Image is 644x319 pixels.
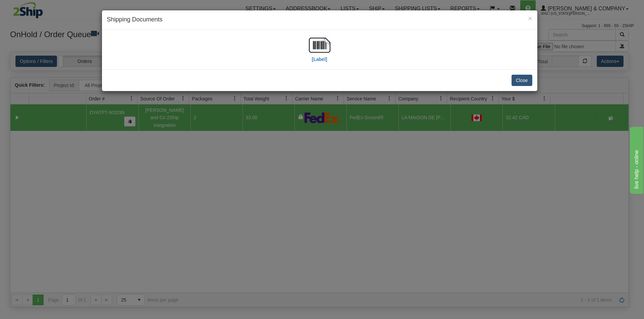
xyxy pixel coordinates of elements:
label: [Label] [312,56,327,63]
iframe: chat widget [629,125,643,193]
div: live help - online [5,4,62,12]
img: barcode.jpg [309,34,330,56]
h4: Shipping Documents [107,15,532,24]
span: × [528,14,532,22]
button: Close [528,15,532,22]
button: Close [512,75,532,86]
a: [Label] [309,42,330,62]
